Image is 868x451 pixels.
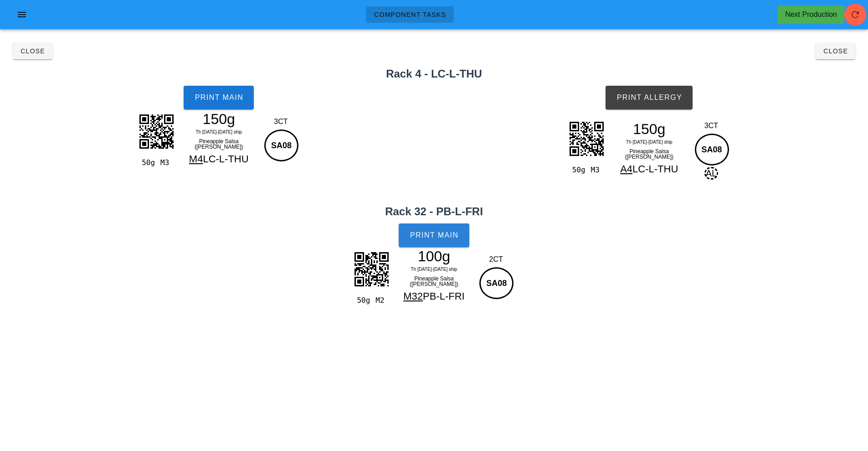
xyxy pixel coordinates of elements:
[704,167,718,180] span: AL
[5,203,863,220] h2: Rack 32 - PB-L-FRI
[410,231,459,239] span: Print Main
[179,137,258,151] div: Pineapple Salsa ([PERSON_NAME])
[395,249,474,263] div: 100g
[610,147,689,161] div: Pineapple Salsa ([PERSON_NAME])
[399,223,469,247] button: Print Main
[403,290,423,302] span: M32
[138,157,157,169] div: 50g
[632,163,678,175] span: LC-L-THU
[606,86,693,109] button: Print Allergy
[823,47,848,55] span: Close
[262,116,300,127] div: 3CT
[353,295,372,306] div: 50g
[195,130,242,135] span: Th [DATE]-[DATE] ship
[157,157,175,169] div: M3
[184,86,254,109] button: Print Main
[587,164,606,176] div: M3
[785,9,837,20] div: Next Production
[194,93,243,102] span: Print Main
[616,93,682,102] span: Print Allergy
[411,267,457,272] span: Th [DATE]-[DATE] ship
[695,134,729,166] div: SA08
[13,43,52,59] button: Close
[816,43,855,59] button: Close
[179,112,258,126] div: 150g
[610,122,689,136] div: 150g
[423,290,465,302] span: PB-L-FRI
[372,295,390,306] div: M2
[20,47,45,55] span: Close
[349,246,394,292] img: al9xA1KNL8rBCAKske4OZkQsbbKycickaiTHX5mlaICnxVs1dLUFgixP9MhnyXKL+tZJmQRwQuJ6SKBPt5QubOlGUg+xDY6iF...
[564,116,609,161] img: l8eJXcAdWalqpEohMR8a5dlQs7dlAkBzQEB6b9VSJcqHOeMQGraayDnEDAhc9imIpuQFGxzD5mQOWxTkU1ICra5h0zIHLapyC...
[477,254,515,265] div: 2CT
[626,140,673,145] span: Th [DATE]-[DATE] ship
[189,153,203,165] span: M4
[374,11,446,18] span: Component Tasks
[366,6,454,23] a: Component Tasks
[264,130,298,161] div: SA08
[203,153,248,165] span: LC-L-THU
[568,164,587,176] div: 50g
[5,66,863,82] h2: Rack 4 - LC-L-THU
[395,274,474,289] div: Pineapple Salsa ([PERSON_NAME])
[693,120,730,131] div: 3CT
[134,109,179,154] img: D4DCHUSQzZqOrTu62MXGDVFti2LCI2iQmQt0oBAjpAcvtXm5Uyu1aeTsiJT8yaAksZsjZVfkUUCBCi0mBMgAyKTaYKEKLSYEy...
[479,267,514,299] div: SA08
[620,163,632,175] span: A4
